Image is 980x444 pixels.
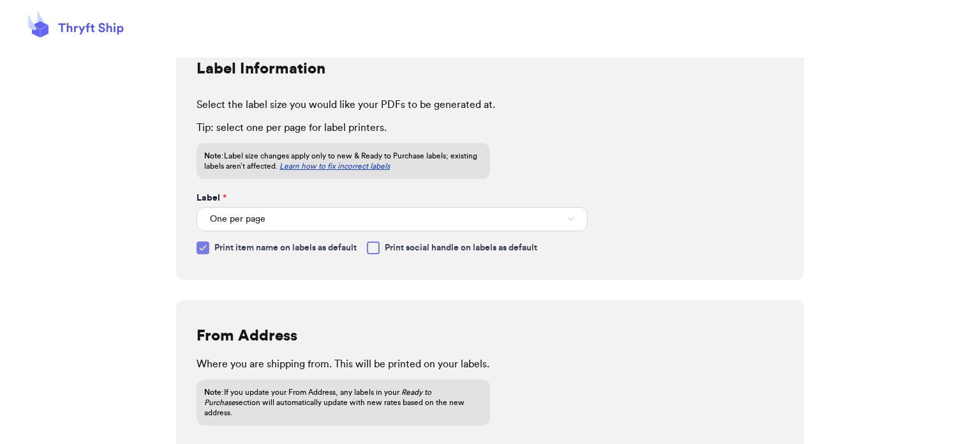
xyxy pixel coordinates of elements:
[197,97,783,112] p: Select the label size you would like your PDFs to be generated at.
[197,120,783,135] p: Tip: select one per page for label printers.
[197,326,297,346] h2: From Address
[385,241,537,254] span: Print social handle on labels as default
[197,192,226,204] label: Label
[197,207,588,231] button: One per page
[210,213,265,226] span: One per page
[279,162,390,170] a: Learn how to fix incorrect labels
[197,59,325,79] h2: Label Information
[204,388,224,396] span: Note:
[204,387,482,418] p: If you update your From Address, any labels in your section will automatically update with new ra...
[197,356,783,372] p: Where you are shipping from. This will be printed on your labels.
[204,152,224,160] span: Note:
[214,241,357,254] span: Print item name on labels as default
[204,151,482,171] p: Label size changes apply only to new & Ready to Purchase labels; existing labels aren’t affected.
